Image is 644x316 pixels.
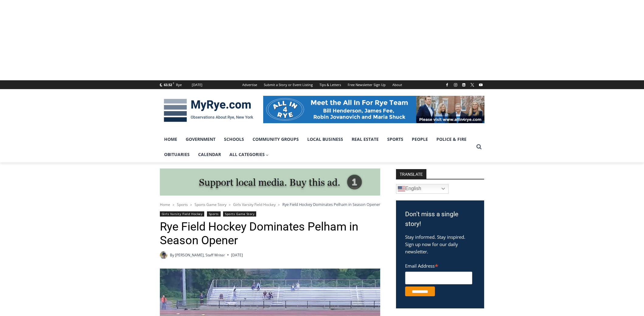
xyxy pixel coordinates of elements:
[396,169,426,179] strong: TRANSLATE
[160,168,380,196] img: support local media, buy this ad
[248,132,303,147] a: Community Groups
[175,252,225,258] a: [PERSON_NAME], Staff Writer
[229,203,231,207] span: >
[173,82,174,85] span: F
[263,96,484,123] img: All in for Rye
[181,132,220,147] a: Government
[443,81,451,89] a: Facebook
[460,81,467,89] a: Linkedin
[160,251,167,259] img: (PHOTO: MyRye.com 2024 Head Intern, Editor and now Staff Writer Charlie Morris. Contributed.)Char...
[344,80,389,89] a: Free Newsletter Sign Up
[176,82,182,88] div: Rye
[405,210,475,229] h3: Don't miss a single story!
[452,81,459,89] a: Instagram
[398,185,405,193] img: en
[278,203,280,207] span: >
[173,203,174,207] span: >
[432,132,471,147] a: Police & Fire
[160,211,205,217] a: Girls Varsity Field Hockey
[383,132,408,147] a: Sports
[389,80,405,89] a: About
[160,202,170,207] a: Home
[223,211,256,217] a: Sports Game Story
[231,252,243,258] time: [DATE]
[408,132,432,147] a: People
[192,82,202,88] div: [DATE]
[282,202,380,207] span: Rye Field Hockey Dominates Pelham in Season Opener
[160,132,474,162] nav: Primary Navigation
[194,147,225,162] a: Calendar
[160,251,167,259] a: Author image
[239,80,405,89] nav: Secondary Navigation
[260,80,316,89] a: Submit a Story or Event Listing
[160,220,380,248] h1: Rye Field Hockey Dominates Pelham in Season Opener
[229,151,269,158] span: All Categories
[220,132,248,147] a: Schools
[469,81,476,89] a: X
[316,80,344,89] a: Tips & Letters
[160,201,380,207] nav: Breadcrumbs
[225,147,273,162] a: All Categories
[160,147,194,162] a: Obituaries
[160,95,257,126] img: MyRye.com
[160,132,181,147] a: Home
[474,141,484,152] button: View Search Form
[347,132,383,147] a: Real Estate
[195,202,226,207] a: Sports Game Story
[207,211,221,217] a: Sports
[396,184,449,194] a: English
[170,252,174,258] span: By
[239,80,260,89] a: Advertise
[405,233,475,255] p: Stay informed. Stay inspired. Sign up now for our daily newsletter.
[303,132,347,147] a: Local Business
[477,81,484,89] a: YouTube
[233,202,276,207] a: Girls Varsity Field Hockey
[177,202,188,207] a: Sports
[405,260,472,271] label: Email Address
[164,82,172,87] span: 63.52
[190,203,192,207] span: >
